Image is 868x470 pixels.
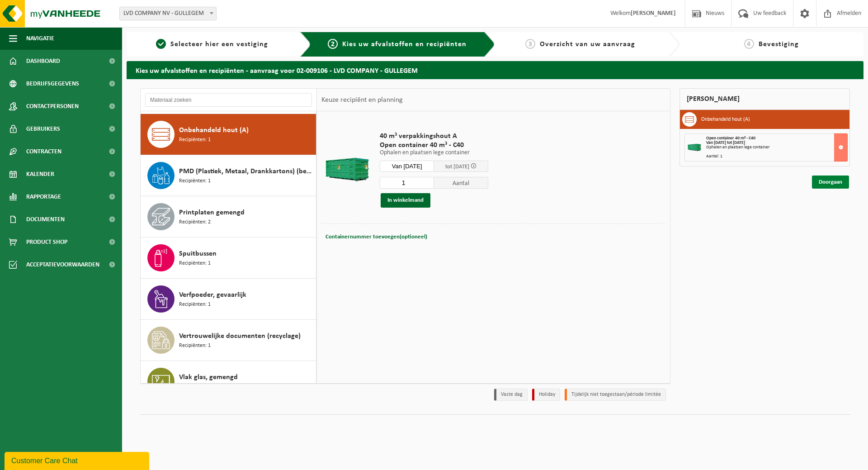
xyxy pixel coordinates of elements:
[179,342,211,350] span: Recipiënten: 1
[759,41,799,48] span: Bevestiging
[179,136,211,144] span: Recipiënten: 1
[26,27,54,50] span: Navigatie
[170,41,268,48] span: Selecteer hier een vestiging
[540,41,635,48] span: Overzicht van uw aanvraag
[679,88,850,110] div: [PERSON_NAME]
[179,177,211,185] span: Recipiënten: 1
[141,196,316,237] button: Printplaten gemengd Recipiënten: 2
[706,145,848,150] div: Ophalen en plaatsen lege container
[141,279,316,320] button: Verfpoeder, gevaarlijk Recipiënten: 1
[701,112,750,127] h3: Onbehandeld hout (A)
[141,320,316,361] button: Vertrouwelijke documenten (recyclage) Recipiënten: 1
[380,150,488,156] p: Ophalen en plaatsen lege container
[179,218,211,227] span: Recipiënten: 2
[631,10,676,17] strong: [PERSON_NAME]
[156,39,166,49] span: 1
[141,114,316,155] button: Onbehandeld hout (A) Recipiënten: 1
[445,164,469,170] span: tot [DATE]
[26,72,79,95] span: Bedrijfsgegevens
[131,39,293,50] a: 1Selecteer hier een vestiging
[179,125,249,136] span: Onbehandeld hout (A)
[145,93,312,107] input: Materiaal zoeken
[26,50,60,72] span: Dashboard
[119,7,217,20] span: LVD COMPANY NV - GULLEGEM
[812,176,849,189] a: Doorgaan
[380,161,434,172] input: Selecteer datum
[26,185,61,208] span: Rapportage
[328,39,338,49] span: 2
[706,136,755,141] span: Open container 40 m³ - C40
[380,141,488,150] span: Open container 40 m³ - C40
[26,231,67,253] span: Product Shop
[494,389,528,401] li: Vaste dag
[380,132,488,141] span: 40 m³ verpakkingshout A
[342,41,467,48] span: Kies uw afvalstoffen en recipiënten
[179,383,211,391] span: Recipiënten: 1
[179,372,238,383] span: Vlak glas, gemengd
[434,177,488,189] span: Aantal
[179,290,246,300] span: Verfpoeder, gevaarlijk
[26,253,99,276] span: Acceptatievoorwaarden
[179,331,301,342] span: Vertrouwelijke documenten (recyclage)
[706,154,848,159] div: Aantal: 1
[141,237,316,279] button: Spuitbussen Recipiënten: 1
[141,361,316,402] button: Vlak glas, gemengd Recipiënten: 1
[26,95,79,118] span: Contactpersonen
[26,118,60,140] span: Gebruikers
[565,389,666,401] li: Tijdelijk niet toegestaan/période limitée
[317,89,407,111] div: Keuze recipiënt en planning
[532,389,560,401] li: Holiday
[179,259,211,268] span: Recipiënten: 1
[179,300,211,309] span: Recipiënten: 1
[120,7,216,20] span: LVD COMPANY NV - GULLEGEM
[179,248,217,259] span: Spuitbussen
[381,193,430,208] button: In winkelmand
[179,207,245,218] span: Printplaten gemengd
[26,140,61,163] span: Contracten
[525,39,535,49] span: 3
[5,450,151,470] iframe: chat widget
[325,234,427,240] span: Containernummer toevoegen(optioneel)
[179,166,314,177] span: PMD (Plastiek, Metaal, Drankkartons) (bedrijven)
[744,39,754,49] span: 4
[127,61,863,79] h2: Kies uw afvalstoffen en recipiënten - aanvraag voor 02-009106 - LVD COMPANY - GULLEGEM
[706,140,745,145] strong: Van [DATE] tot [DATE]
[325,231,428,243] button: Containernummer toevoegen(optioneel)
[26,163,54,185] span: Kalender
[141,155,316,196] button: PMD (Plastiek, Metaal, Drankkartons) (bedrijven) Recipiënten: 1
[26,208,65,231] span: Documenten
